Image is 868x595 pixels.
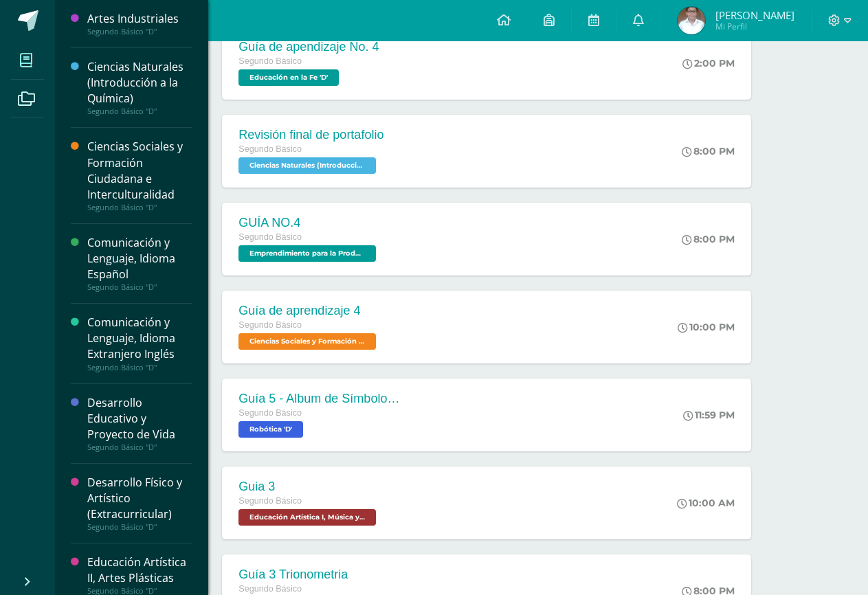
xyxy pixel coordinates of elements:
[678,321,735,333] div: 10:00 PM
[238,40,379,54] div: Guía de apendizaje No. 4
[87,139,192,202] div: Ciencias Sociales y Formación Ciudadana e Interculturalidad
[87,363,192,372] div: Segundo Básico "D"
[682,145,735,157] div: 8:00 PM
[87,554,192,586] div: Educación Artística II, Artes Plásticas
[87,27,192,36] div: Segundo Básico "D"
[238,392,403,406] div: Guía 5 - Album de Símbolos de Diagramas de flujo
[87,395,192,442] div: Desarrollo Educativo y Proyecto de Vida
[238,157,376,174] span: Ciencias Naturales (Introducción a la Química) 'D'
[238,496,302,506] span: Segundo Básico
[87,59,192,106] div: Ciencias Naturales (Introducción a la Química)
[682,233,735,245] div: 8:00 PM
[87,475,192,522] div: Desarrollo Físico y Artístico (Extracurricular)
[238,56,302,66] span: Segundo Básico
[683,409,735,421] div: 11:59 PM
[87,475,192,532] a: Desarrollo Físico y Artístico (Extracurricular)Segundo Básico "D"
[238,216,379,230] div: GUÍA NO.4
[87,522,192,532] div: Segundo Básico "D"
[238,144,302,154] span: Segundo Básico
[87,11,192,27] div: Artes Industriales
[87,106,192,116] div: Segundo Básico "D"
[87,315,192,372] a: Comunicación y Lenguaje, Idioma Extranjero InglésSegundo Básico "D"
[238,333,376,350] span: Ciencias Sociales y Formación Ciudadana e Interculturalidad 'D'
[238,584,302,594] span: Segundo Básico
[238,568,348,582] div: Guía 3 Trionometria
[238,304,379,318] div: Guía de aprendizaje 4
[682,57,735,69] div: 2:00 PM
[238,480,379,494] div: Guia 3
[87,235,192,292] a: Comunicación y Lenguaje, Idioma EspañolSegundo Básico "D"
[87,203,192,212] div: Segundo Básico "D"
[87,235,192,282] div: Comunicación y Lenguaje, Idioma Español
[677,497,735,509] div: 10:00 AM
[238,421,303,438] span: Robótica 'D'
[87,59,192,116] a: Ciencias Naturales (Introducción a la Química)Segundo Básico "D"
[238,128,383,142] div: Revisión final de portafolio
[678,7,705,34] img: c6c55850625d03b804869e3fe2a73493.png
[238,320,302,330] span: Segundo Básico
[87,11,192,36] a: Artes IndustrialesSegundo Básico "D"
[238,408,302,418] span: Segundo Básico
[87,282,192,292] div: Segundo Básico "D"
[87,315,192,362] div: Comunicación y Lenguaje, Idioma Extranjero Inglés
[238,69,339,86] span: Educación en la Fe 'D'
[87,442,192,452] div: Segundo Básico "D"
[238,509,376,526] span: Educación Artística I, Música y Danza 'D'
[238,245,376,262] span: Emprendimiento para la Productividad 'D'
[715,8,794,22] span: [PERSON_NAME]
[87,139,192,212] a: Ciencias Sociales y Formación Ciudadana e InterculturalidadSegundo Básico "D"
[238,232,302,242] span: Segundo Básico
[87,395,192,452] a: Desarrollo Educativo y Proyecto de VidaSegundo Básico "D"
[715,21,794,32] span: Mi Perfil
